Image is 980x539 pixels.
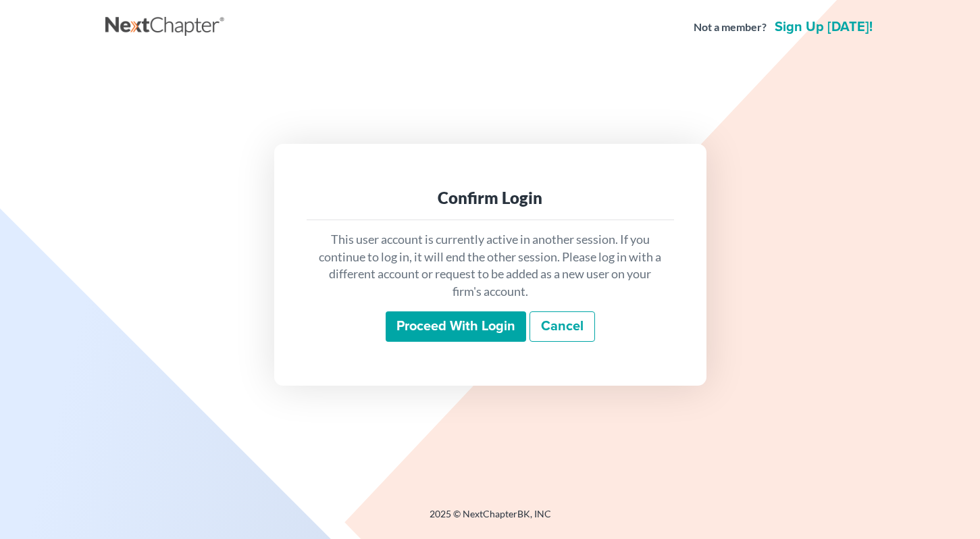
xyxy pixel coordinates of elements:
[317,187,663,209] div: Confirm Login
[772,20,875,34] a: Sign up [DATE]!
[694,20,767,35] strong: Not a member?
[530,311,595,342] a: Cancel
[317,231,663,301] p: This user account is currently active in another session. If you continue to log in, it will end ...
[386,311,526,342] input: Proceed with login
[105,507,875,532] div: 2025 © NextChapterBK, INC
